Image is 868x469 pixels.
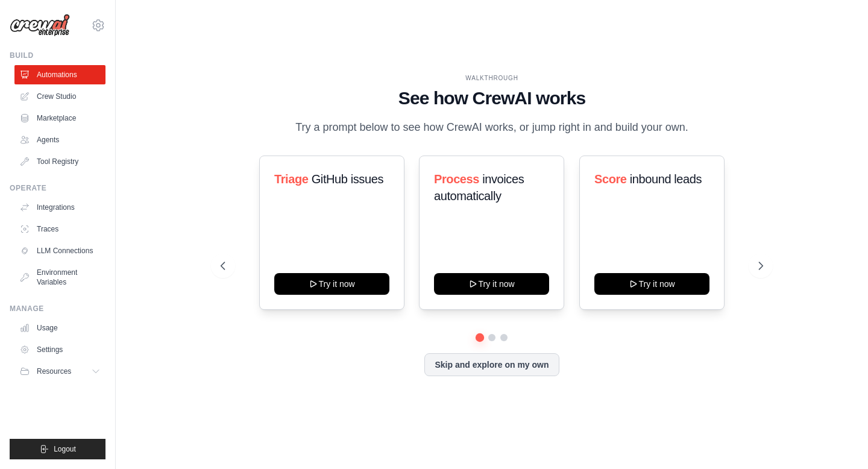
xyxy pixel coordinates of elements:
a: Settings [14,340,105,359]
button: Try it now [274,273,389,295]
button: Skip and explore on my own [424,353,559,376]
span: Triage [274,172,309,186]
a: Integrations [14,198,105,217]
a: Usage [14,318,105,338]
span: GitHub issues [312,172,383,186]
a: Tool Registry [14,152,105,171]
a: Environment Variables [14,263,105,292]
h1: See how CrewAI works [221,87,763,109]
span: inbound leads [629,172,701,186]
span: Logout [54,444,76,454]
div: Build [10,51,105,60]
a: Marketplace [14,109,105,128]
button: Try it now [434,273,549,295]
a: Automations [14,65,105,84]
a: Crew Studio [14,87,105,106]
a: LLM Connections [14,241,105,260]
span: Process [434,172,479,186]
button: Try it now [594,273,709,295]
button: Logout [10,439,105,459]
a: Agents [14,130,105,150]
div: WALKTHROUGH [221,74,763,83]
span: Score [594,172,627,186]
p: Try a prompt below to see how CrewAI works, or jump right in and build your own. [289,119,694,136]
div: Operate [10,183,105,193]
button: Resources [14,362,105,381]
img: Logo [10,14,70,37]
span: Resources [37,367,71,376]
div: Manage [10,304,105,313]
a: Traces [14,219,105,239]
